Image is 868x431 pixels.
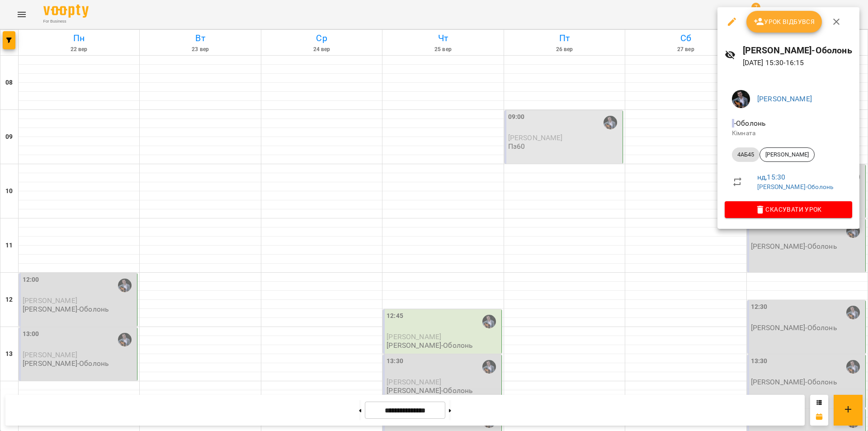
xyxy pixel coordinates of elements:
div: [PERSON_NAME] [759,147,815,162]
img: d409717b2cc07cfe90b90e756120502c.jpg [732,90,750,108]
a: [PERSON_NAME] [757,95,812,103]
a: нд , 15:30 [757,173,785,181]
span: [PERSON_NAME] [760,151,814,159]
button: Скасувати Урок [725,201,852,218]
p: [DATE] 15:30 - 16:15 [743,57,852,68]
span: Урок відбувся [754,16,815,27]
span: - Оболонь [732,119,768,128]
h6: [PERSON_NAME]-Оболонь [743,43,852,57]
p: Кімната [732,129,845,138]
span: Скасувати Урок [732,204,845,215]
a: [PERSON_NAME]-Оболонь [757,183,833,190]
button: Урок відбувся [746,11,822,33]
span: 4АБ45 [732,151,759,159]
